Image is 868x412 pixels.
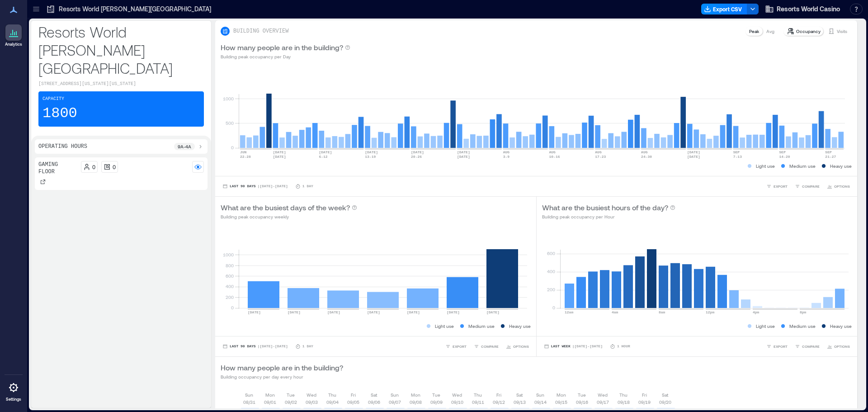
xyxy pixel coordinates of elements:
[595,155,606,159] text: 17-23
[285,398,297,406] p: 09/02
[221,202,350,213] p: What are the busiest days of the week?
[113,163,116,170] p: 0
[536,391,544,398] p: Sun
[457,155,470,159] text: [DATE]
[513,344,529,349] span: OPTIONS
[457,150,470,154] text: [DATE]
[42,104,77,123] p: 1800
[365,155,376,159] text: 13-19
[789,162,816,170] p: Medium use
[221,42,343,53] p: How many people are in the building?
[287,391,295,398] p: Tue
[576,398,588,406] p: 09/16
[542,202,668,213] p: What are the busiest hours of the day?
[38,81,204,88] p: [STREET_ADDRESS][US_STATE][US_STATE]
[595,150,602,154] text: AUG
[534,398,547,406] p: 09/14
[837,28,847,35] p: Visits
[221,342,290,351] button: Last 90 Days |[DATE]-[DATE]
[830,162,852,170] p: Heavy use
[42,95,64,103] p: Capacity
[472,398,484,406] p: 09/11
[687,155,700,159] text: [DATE]
[38,143,87,150] p: Operating Hours
[302,344,313,349] p: 1 Day
[749,28,759,35] p: Peak
[793,182,821,191] button: COMPARE
[226,294,234,300] tspan: 200
[231,305,234,310] tspan: 0
[662,391,668,398] p: Sat
[825,182,852,191] button: OPTIONS
[319,155,327,159] text: 6-12
[825,150,832,154] text: SEP
[389,398,401,406] p: 09/07
[552,305,555,310] tspan: 0
[451,398,463,406] p: 09/10
[430,398,443,406] p: 09/09
[443,342,468,351] button: EXPORT
[367,310,380,314] text: [DATE]
[549,150,556,154] text: AUG
[226,273,234,279] tspan: 600
[753,310,759,314] text: 4pm
[371,391,377,398] p: Sat
[474,391,482,398] p: Thu
[578,391,586,398] p: Tue
[659,310,665,314] text: 8am
[514,398,526,406] p: 09/13
[706,310,714,314] text: 12pm
[619,391,627,398] p: Thu
[542,213,675,220] p: Building peak occupancy per Hour
[547,269,555,274] tspan: 400
[762,2,843,16] button: Resorts World Casino
[2,22,25,50] a: Analytics
[391,391,399,398] p: Sun
[243,398,255,406] p: 08/31
[642,391,647,398] p: Fri
[351,391,356,398] p: Fri
[547,287,555,292] tspan: 200
[411,155,422,159] text: 20-26
[802,344,820,349] span: COMPARE
[432,391,440,398] p: Tue
[38,23,204,77] p: Resorts World [PERSON_NAME][GEOGRAPHIC_DATA]
[756,162,775,170] p: Light use
[800,310,807,314] text: 8pm
[555,398,567,406] p: 09/15
[221,53,350,60] p: Building peak occupancy per Day
[221,362,343,373] p: How many people are in the building?
[265,391,275,398] p: Mon
[223,252,234,257] tspan: 1000
[509,322,531,330] p: Heavy use
[796,28,821,35] p: Occupancy
[486,310,500,314] text: [DATE]
[226,120,234,126] tspan: 500
[453,344,467,349] span: EXPORT
[612,310,618,314] text: 4am
[307,391,316,398] p: Wed
[598,391,608,398] p: Wed
[38,161,77,175] p: Gaming Floor
[733,150,740,154] text: SEP
[59,5,211,14] p: Resorts World [PERSON_NAME][GEOGRAPHIC_DATA]
[733,155,742,159] text: 7-13
[777,5,840,14] span: Resorts World Casino
[793,342,821,351] button: COMPARE
[641,155,652,159] text: 24-30
[327,310,340,314] text: [DATE]
[504,342,531,351] button: OPTIONS
[789,322,816,330] p: Medium use
[221,373,343,380] p: Building occupancy per day every hour
[659,398,671,406] p: 09/20
[825,342,852,351] button: OPTIONS
[503,150,510,154] text: AUG
[248,310,261,314] text: [DATE]
[825,155,836,159] text: 21-27
[766,28,774,35] p: Avg
[3,377,24,405] a: Settings
[273,155,286,159] text: [DATE]
[407,310,420,314] text: [DATE]
[496,391,501,398] p: Fri
[233,28,288,35] p: BUILDING OVERVIEW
